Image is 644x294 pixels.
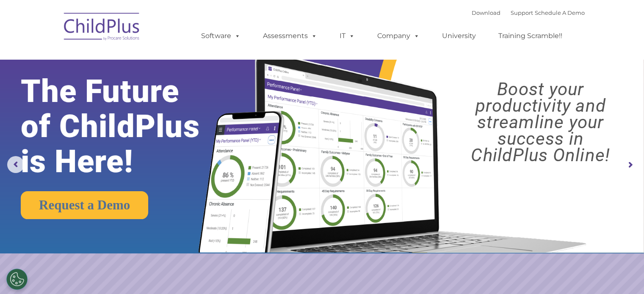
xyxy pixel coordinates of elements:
span: Phone number [118,91,154,97]
img: ChildPlus by Procare Solutions [60,7,144,49]
a: Software [193,27,249,44]
a: Training Scramble!! [490,27,571,44]
rs-layer: The Future of ChildPlus is Here! [21,74,227,179]
button: Cookies Settings [6,269,28,290]
a: Support [511,9,533,16]
rs-layer: Boost your productivity and streamline your success in ChildPlus Online! [445,81,636,163]
font: | [472,9,585,16]
a: University [434,27,484,44]
a: Request a Demo [21,191,148,219]
a: IT [331,27,363,44]
a: Assessments [254,27,326,44]
a: Download [472,9,500,16]
span: Last name [118,56,144,62]
a: Schedule A Demo [535,9,585,16]
a: Company [369,27,428,44]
